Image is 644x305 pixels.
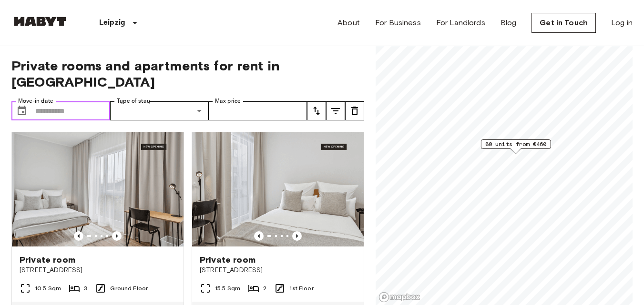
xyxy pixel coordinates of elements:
img: Marketing picture of unit DE-13-001-002-001 [12,132,184,246]
button: Previous image [254,231,264,241]
span: Private room [200,254,256,266]
a: Mapbox logo [378,292,420,303]
a: For Landlords [436,17,485,29]
span: Private room [20,254,75,266]
button: tune [326,101,345,120]
a: Log in [611,17,633,29]
label: Type of stay [117,97,150,105]
span: Ground Floor [110,284,148,293]
span: 2 [263,284,266,293]
a: About [337,17,360,29]
a: For Business [375,17,421,29]
span: Private rooms and apartments for rent in [GEOGRAPHIC_DATA] [11,58,364,90]
button: Previous image [74,231,83,241]
span: 3 [84,284,87,293]
button: tune [345,101,364,120]
label: Move-in date [18,97,53,105]
a: Get in Touch [532,13,596,33]
span: [STREET_ADDRESS] [200,266,356,275]
img: Marketing picture of unit DE-13-001-111-002 [192,132,364,246]
button: tune [307,101,326,120]
span: 15.5 Sqm [215,284,240,293]
span: 80 units from €460 [485,140,547,148]
div: Map marker [481,139,551,154]
p: Leipzig [99,17,125,29]
span: 10.5 Sqm [35,284,61,293]
a: Blog [501,17,517,29]
label: Max price [215,97,241,105]
span: 1st Floor [289,284,313,293]
button: Previous image [292,231,302,241]
span: [STREET_ADDRESS] [20,266,176,275]
button: Choose date [12,101,31,120]
button: Previous image [112,231,122,241]
img: Habyt [11,17,69,26]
